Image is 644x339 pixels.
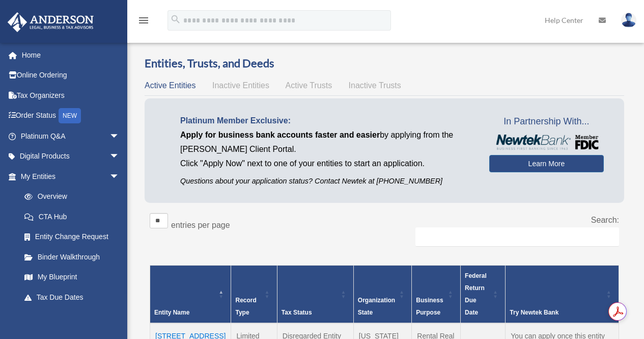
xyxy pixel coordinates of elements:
[145,56,624,71] h3: Entities, Trusts, and Deeds
[591,216,619,224] label: Search:
[145,81,195,90] span: Active Entities
[59,108,81,123] div: NEW
[412,265,461,323] th: Business Purpose: Activate to sort
[212,81,269,90] span: Inactive Entities
[7,106,135,126] a: Order StatusNEW
[109,126,130,147] span: arrow_drop_down
[14,247,130,267] a: Binder Walkthrough
[14,206,130,227] a: CTA Hub
[235,297,256,316] span: Record Type
[109,146,130,167] span: arrow_drop_down
[7,126,135,146] a: Platinum Q&Aarrow_drop_down
[180,128,474,157] p: by applying from the [PERSON_NAME] Client Portal.
[180,175,474,188] p: Questions about your application status? Contact Newtek at [PHONE_NUMBER]
[14,287,130,307] a: Tax Due Dates
[14,227,130,247] a: Entity Change Request
[150,265,231,323] th: Entity Name: Activate to invert sorting
[494,135,599,150] img: NewtekBankLogoSM.png
[489,114,604,130] span: In Partnership With...
[353,265,411,323] th: Organization State: Activate to sort
[170,14,181,25] i: search
[14,267,130,288] a: My Blueprint
[277,265,353,323] th: Tax Status: Activate to sort
[286,81,332,90] span: Active Trusts
[349,81,401,90] span: Inactive Trusts
[7,65,135,86] a: Online Ordering
[461,265,506,323] th: Federal Return Due Date: Activate to sort
[137,14,150,27] i: menu
[506,265,619,323] th: Try Newtek Bank : Activate to sort
[465,272,487,316] span: Federal Return Due Date
[180,131,380,139] span: Apply for business bank accounts faster and easier
[5,12,97,32] img: Anderson Advisors Platinum Portal
[282,309,312,316] span: Tax Status
[621,13,636,28] img: User Pic
[137,18,150,27] a: menu
[358,297,395,316] span: Organization State
[180,114,474,128] p: Platinum Member Exclusive:
[489,155,604,172] a: Learn More
[416,297,443,316] span: Business Purpose
[231,265,277,323] th: Record Type: Activate to sort
[180,157,474,171] p: Click "Apply Now" next to one of your entities to start an application.
[7,45,135,65] a: Home
[7,166,130,187] a: My Entitiesarrow_drop_down
[7,146,135,167] a: Digital Productsarrow_drop_down
[510,306,603,319] div: Try Newtek Bank
[171,221,230,229] label: entries per page
[14,187,125,207] a: Overview
[109,166,130,187] span: arrow_drop_down
[154,309,189,316] span: Entity Name
[7,85,135,106] a: Tax Organizers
